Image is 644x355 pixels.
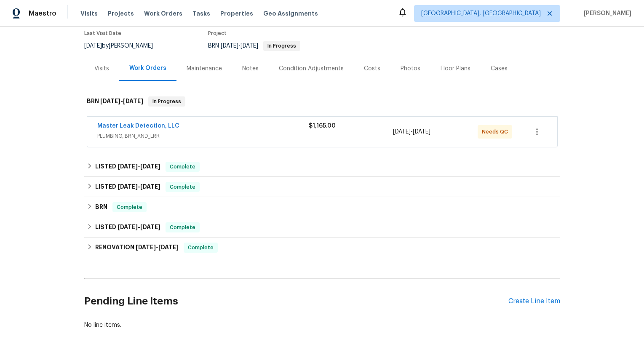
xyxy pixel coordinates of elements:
[220,9,253,18] span: Properties
[184,243,217,252] span: Complete
[149,97,184,106] span: In Progress
[84,321,560,329] div: No line items.
[95,243,179,253] h6: RENOVATION
[123,98,143,104] span: [DATE]
[80,9,98,18] span: Visits
[140,184,160,190] span: [DATE]
[166,223,199,232] span: Complete
[221,43,258,49] span: -
[482,128,511,136] span: Needs QC
[421,9,541,18] span: [GEOGRAPHIC_DATA], [GEOGRAPHIC_DATA]
[84,157,560,177] div: LISTED [DATE]-[DATE]Complete
[95,202,107,212] h6: BRN
[87,96,143,107] h6: BRN
[144,9,182,18] span: Work Orders
[580,9,631,18] span: [PERSON_NAME]
[264,43,299,48] span: In Progress
[242,64,259,73] div: Notes
[140,224,160,230] span: [DATE]
[29,9,56,18] span: Maestro
[208,31,227,36] span: Project
[118,163,138,169] span: [DATE]
[84,177,560,197] div: LISTED [DATE]-[DATE]Complete
[84,238,560,258] div: RENOVATION [DATE]-[DATE]Complete
[84,217,560,238] div: LISTED [DATE]-[DATE]Complete
[97,132,309,140] span: PLUMBING, BRN_AND_LRR
[187,64,222,73] div: Maintenance
[158,244,179,250] span: [DATE]
[84,88,560,115] div: BRN [DATE]-[DATE]In Progress
[192,11,210,16] span: Tasks
[118,184,138,190] span: [DATE]
[84,282,508,321] h2: Pending Line Items
[100,98,120,104] span: [DATE]
[221,43,238,49] span: [DATE]
[113,203,146,211] span: Complete
[140,163,160,169] span: [DATE]
[491,64,508,73] div: Cases
[166,183,199,191] span: Complete
[263,9,318,18] span: Geo Assignments
[95,182,160,192] h6: LISTED
[279,64,344,73] div: Condition Adjustments
[208,43,300,49] span: BRN
[118,224,138,230] span: [DATE]
[97,123,179,129] a: Master Leak Detection, LLC
[84,197,560,217] div: BRN Complete
[166,163,199,171] span: Complete
[136,244,179,250] span: -
[413,129,430,135] span: [DATE]
[393,129,411,135] span: [DATE]
[108,9,134,18] span: Projects
[118,224,160,230] span: -
[129,64,166,72] div: Work Orders
[84,43,102,49] span: [DATE]
[364,64,380,73] div: Costs
[118,184,160,190] span: -
[309,123,336,129] span: $1,165.00
[240,43,258,49] span: [DATE]
[441,64,470,73] div: Floor Plans
[94,64,109,73] div: Visits
[136,244,156,250] span: [DATE]
[84,31,121,36] span: Last Visit Date
[118,163,160,169] span: -
[95,162,160,172] h6: LISTED
[401,64,420,73] div: Photos
[100,98,143,104] span: -
[393,128,430,136] span: -
[508,297,560,305] div: Create Line Item
[84,41,163,51] div: by [PERSON_NAME]
[95,222,160,232] h6: LISTED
